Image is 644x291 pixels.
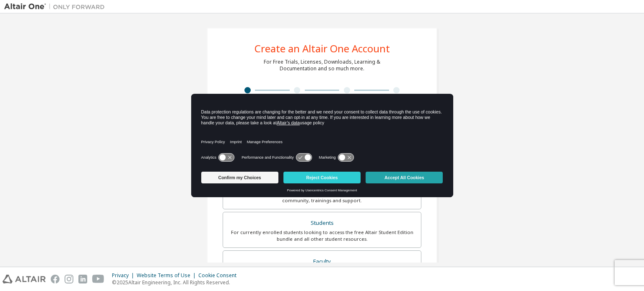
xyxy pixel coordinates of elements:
div: Privacy [112,272,137,279]
img: facebook.svg [51,275,60,283]
img: youtube.svg [92,275,104,283]
div: For Free Trials, Licenses, Downloads, Learning & Documentation and so much more. [264,59,380,72]
p: © 2025 Altair Engineering, Inc. All Rights Reserved. [112,279,241,286]
div: Create an Altair One Account [254,44,390,54]
div: For currently enrolled students looking to access the free Altair Student Edition bundle and all ... [228,229,416,242]
div: Cookie Consent [198,272,241,279]
img: linkedin.svg [78,275,87,283]
div: Website Terms of Use [137,272,198,279]
div: Students [228,217,416,229]
img: instagram.svg [65,275,73,283]
div: Faculty [228,256,416,268]
img: Altair One [4,3,109,11]
img: altair_logo.svg [3,275,46,283]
